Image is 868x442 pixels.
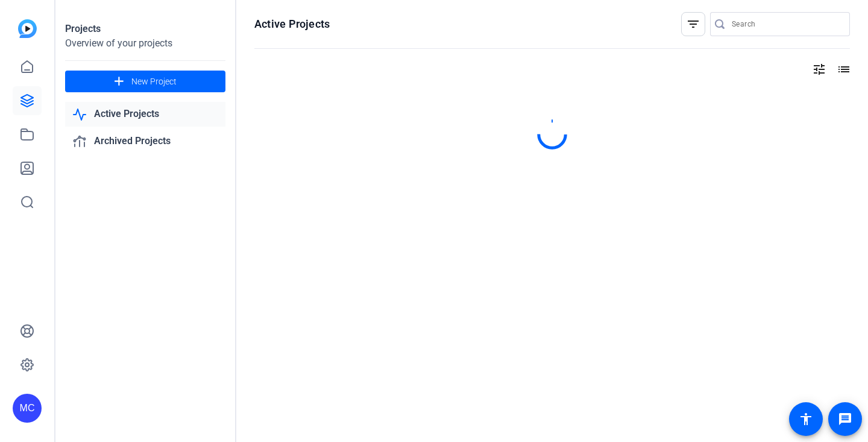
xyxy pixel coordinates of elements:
[799,412,813,426] mat-icon: accessibility
[131,75,177,88] span: New Project
[254,17,330,31] h1: Active Projects
[65,22,225,36] div: Projects
[65,102,225,127] a: Active Projects
[112,74,127,89] mat-icon: add
[65,36,225,51] div: Overview of your projects
[838,412,852,426] mat-icon: message
[835,62,850,77] mat-icon: list
[686,17,700,31] mat-icon: filter_list
[65,71,225,92] button: New Project
[812,62,826,77] mat-icon: tune
[13,394,42,423] div: MC
[65,129,225,154] a: Archived Projects
[18,19,37,38] img: blue-gradient.svg
[732,17,840,31] input: Search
